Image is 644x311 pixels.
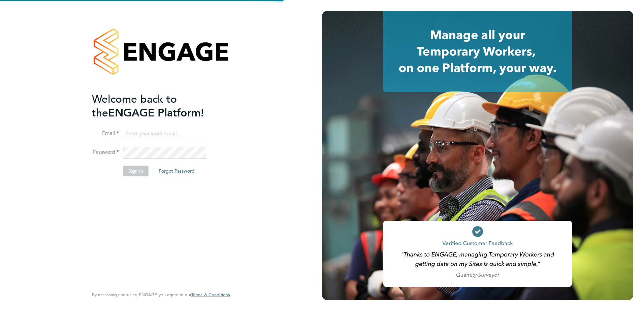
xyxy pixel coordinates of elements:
[92,130,119,137] label: Email
[123,166,149,176] button: Sign In
[153,166,200,176] button: Forgot Password
[92,292,230,298] span: By accessing and using ENGAGE you agree to our
[191,292,230,298] span: Terms & Conditions
[92,93,177,119] span: Welcome back to the
[191,292,230,298] a: Terms & Conditions
[92,149,119,156] label: Password
[123,128,206,140] input: Enter your work email...
[92,92,223,120] h2: ENGAGE Platform!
